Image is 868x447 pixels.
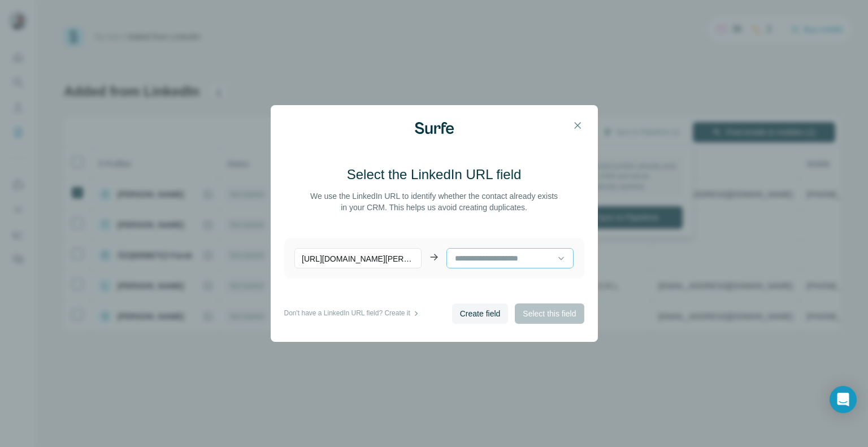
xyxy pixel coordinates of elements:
h3: Select the LinkedIn URL field [347,166,522,184]
p: [URL][DOMAIN_NAME][PERSON_NAME] [294,248,422,268]
p: Don't have a LinkedIn URL field? Create it [284,308,410,319]
p: We use the LinkedIn URL to identify whether the contact already exists in your CRM. This helps us... [309,190,560,213]
div: Open Intercom Messenger [830,386,857,413]
span: Create field [460,308,501,319]
img: Surfe Logo [415,122,454,134]
button: Create field [452,303,509,324]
